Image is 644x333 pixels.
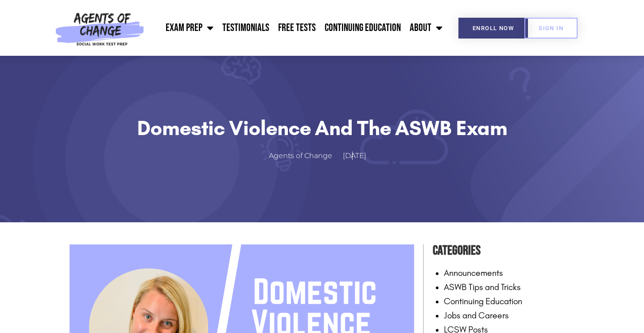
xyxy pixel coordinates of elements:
a: Continuing Education [320,17,405,39]
a: SIGN IN [524,18,578,39]
a: About [405,17,447,39]
h4: Categories [433,240,574,261]
span: Agents of Change [269,150,332,163]
time: [DATE] [343,151,366,160]
a: Agents of Change [269,150,341,163]
a: Announcements [444,267,503,278]
a: Free Tests [274,17,320,39]
nav: Menu [148,17,446,39]
h1: Domestic Violence and the ASWB Exam [92,116,552,140]
a: Enroll Now [458,18,528,39]
a: [DATE] [343,150,375,163]
a: Exam Prep [161,17,218,39]
span: Enroll Now [473,25,514,31]
a: Jobs and Careers [444,310,509,321]
a: Continuing Education [444,296,522,306]
span: SIGN IN [539,25,563,31]
a: ASWB Tips and Tricks [444,282,521,292]
a: Testimonials [218,17,274,39]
